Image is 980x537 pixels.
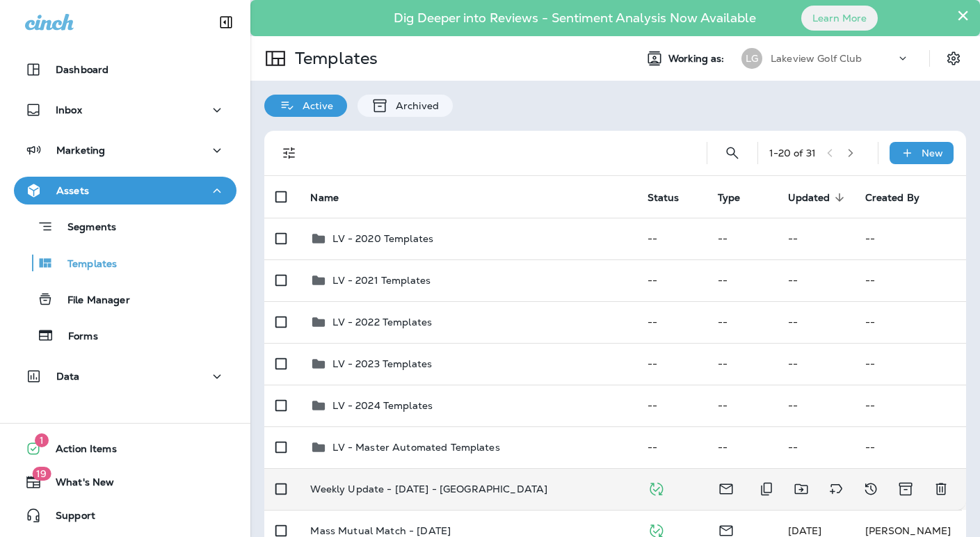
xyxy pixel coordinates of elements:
button: Support [14,502,236,529]
p: LV - 2024 Templates [332,400,433,411]
p: Segments [54,221,116,235]
span: Email [718,523,734,536]
span: Published [648,523,665,536]
div: 1 - 20 of 31 [769,147,816,159]
p: LV - 2021 Templates [332,275,431,286]
td: -- [854,301,966,343]
p: Templates [289,48,378,69]
span: Action Items [42,443,117,460]
span: What's New [42,476,114,493]
button: View Changelog [857,475,885,503]
td: -- [636,259,707,301]
td: -- [777,218,854,259]
p: New [922,147,943,159]
div: LG [741,48,762,69]
p: Templates [54,258,117,271]
td: -- [707,426,777,468]
button: Archive [892,475,920,503]
td: -- [854,343,966,385]
button: Assets [14,177,236,205]
span: Status [648,192,680,204]
p: File Manager [54,294,130,307]
td: -- [854,426,966,468]
span: Status [648,191,698,204]
button: Settings [941,46,966,71]
button: Forms [14,321,236,350]
p: Active [296,100,333,111]
p: Archived [389,100,439,111]
p: Lakeview Golf Club [771,53,862,64]
p: LV - 2022 Templates [332,316,432,328]
span: Name [310,191,357,204]
td: -- [777,259,854,301]
span: Type [718,192,741,204]
button: Segments [14,211,236,241]
span: Created By [865,192,919,204]
button: Duplicate [753,475,780,503]
td: -- [777,385,854,426]
p: LV - 2023 Templates [332,358,432,369]
span: 1 [35,433,49,447]
span: Type [718,191,759,204]
button: Learn More [801,6,878,31]
button: Filters [275,139,303,167]
span: Rachael Owen [788,524,822,537]
span: Working as: [668,53,728,65]
button: Move to folder [787,475,815,503]
td: -- [636,426,707,468]
span: Email [718,481,734,494]
p: Forms [54,330,98,344]
p: Marketing [56,145,105,156]
p: Weekly Update - [DATE] - [GEOGRAPHIC_DATA] [310,483,547,495]
p: Data [56,371,80,382]
button: Marketing [14,136,236,164]
button: Inbox [14,96,236,124]
p: Inbox [56,104,82,115]
td: -- [707,301,777,343]
td: -- [854,218,966,259]
td: -- [777,426,854,468]
span: 19 [32,467,51,481]
button: Collapse Sidebar [207,8,246,36]
button: Dashboard [14,56,236,83]
p: LV - Master Automated Templates [332,442,499,453]
td: -- [707,343,777,385]
span: Updated [788,191,849,204]
span: Name [310,192,339,204]
button: Close [956,4,970,26]
td: -- [636,301,707,343]
td: -- [636,385,707,426]
span: Created By [865,191,938,204]
td: -- [854,259,966,301]
td: -- [707,385,777,426]
td: -- [777,301,854,343]
td: -- [636,343,707,385]
td: -- [707,259,777,301]
p: Mass Mutual Match - [DATE] [310,525,451,536]
button: Data [14,362,236,390]
td: -- [777,343,854,385]
p: Dashboard [56,64,109,75]
td: -- [636,218,707,259]
td: -- [707,218,777,259]
span: Support [42,510,95,527]
button: 1Action Items [14,435,236,463]
button: 19What's New [14,468,236,496]
p: LV - 2020 Templates [332,233,433,244]
button: Delete [927,475,955,503]
button: Search Templates [718,139,746,167]
p: Dig Deeper into Reviews - Sentiment Analysis Now Available [353,16,796,20]
button: Templates [14,248,236,278]
p: Assets [56,185,89,196]
button: Add tags [822,475,850,503]
span: Published [648,481,665,494]
td: -- [854,385,966,426]
span: Updated [788,192,830,204]
button: File Manager [14,284,236,314]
